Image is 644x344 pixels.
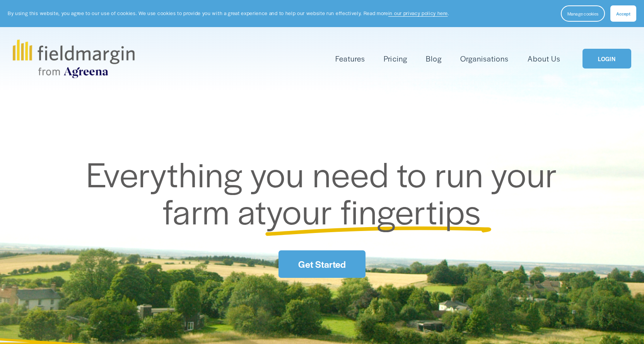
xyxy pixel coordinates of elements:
button: Manage cookies [561,5,605,22]
p: By using this website, you agree to our use of cookies. We use cookies to provide you with a grea... [8,10,449,17]
a: Organisations [460,52,509,65]
span: Accept [616,10,630,17]
a: folder dropdown [335,52,365,65]
a: About Us [528,52,560,65]
span: your fingertips [266,186,481,234]
a: Pricing [384,52,407,65]
button: Accept [610,5,636,22]
a: Get Started [278,250,365,278]
img: fieldmargin.com [13,39,134,78]
span: Features [335,53,365,64]
span: Everything you need to run your farm at [86,149,565,234]
a: Blog [426,52,442,65]
a: in our privacy policy here [388,10,448,17]
a: LOGIN [583,49,631,68]
span: Manage cookies [567,10,598,17]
